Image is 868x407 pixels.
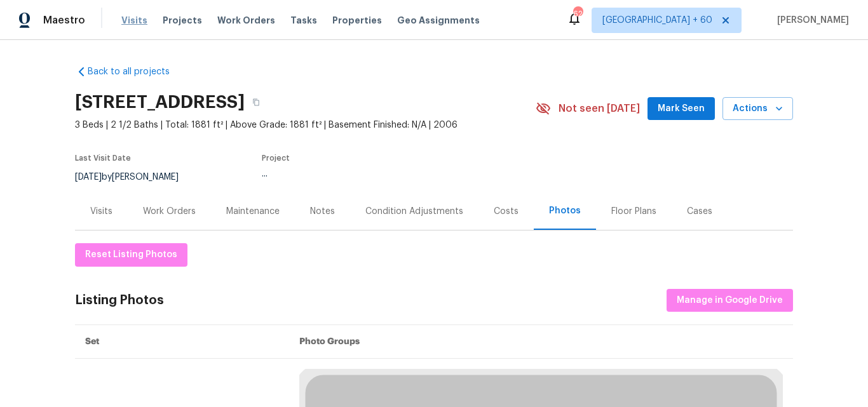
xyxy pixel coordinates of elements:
[75,173,102,182] span: [DATE]
[648,97,715,121] button: Mark Seen
[75,154,131,162] span: Last Visit Date
[611,205,656,218] div: Floor Plans
[289,325,793,359] th: Photo Groups
[226,205,280,218] div: Maintenance
[75,243,187,267] button: Reset Listing Photos
[772,14,849,27] span: [PERSON_NAME]
[85,247,177,263] span: Reset Listing Photos
[687,205,712,218] div: Cases
[75,65,197,78] a: Back to all projects
[365,205,463,218] div: Condition Adjustments
[90,205,112,218] div: Visits
[397,14,480,27] span: Geo Assignments
[217,14,275,27] span: Work Orders
[43,14,85,27] span: Maestro
[75,294,164,307] div: Listing Photos
[121,14,147,27] span: Visits
[733,101,783,117] span: Actions
[559,102,640,115] span: Not seen [DATE]
[143,205,196,218] div: Work Orders
[163,14,202,27] span: Projects
[75,96,245,109] h2: [STREET_ADDRESS]
[573,8,582,20] div: 628
[658,101,705,117] span: Mark Seen
[602,14,712,27] span: [GEOGRAPHIC_DATA] + 60
[262,170,506,178] div: ...
[310,205,335,218] div: Notes
[262,154,290,162] span: Project
[667,289,793,312] button: Manage in Google Drive
[722,97,793,121] button: Actions
[245,91,268,114] button: Copy Address
[75,170,194,185] div: by [PERSON_NAME]
[494,205,519,218] div: Costs
[332,14,382,27] span: Properties
[549,204,581,217] div: Photos
[290,16,317,25] span: Tasks
[75,119,536,131] span: 3 Beds | 2 1/2 Baths | Total: 1881 ft² | Above Grade: 1881 ft² | Basement Finished: N/A | 2006
[75,325,289,359] th: Set
[677,293,783,309] span: Manage in Google Drive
